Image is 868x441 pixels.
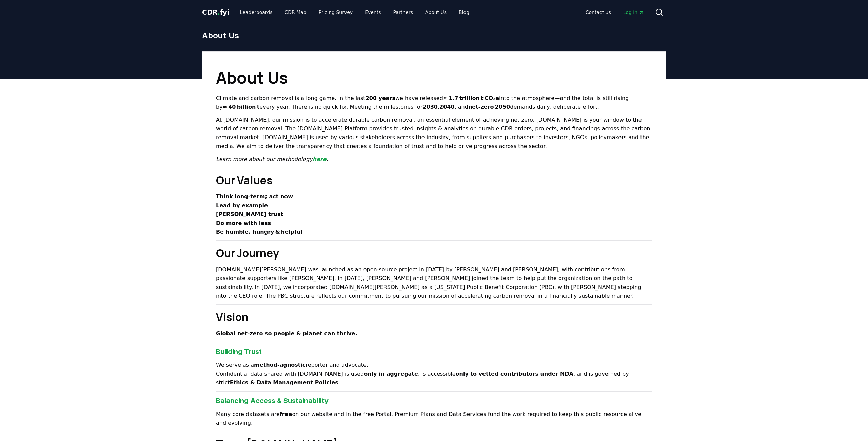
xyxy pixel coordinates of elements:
strong: Ethics & Data Management Policies [230,379,338,386]
strong: net‑zero 2050 [468,104,510,110]
strong: only to vetted contributors under NDA [456,371,574,377]
h2: Our Values [216,172,652,188]
h2: Vision [216,309,652,325]
a: About Us [420,6,452,18]
a: here [313,156,327,162]
strong: [PERSON_NAME] trust [216,211,283,217]
a: CDR Map [279,6,312,18]
h2: Our Journey [216,245,652,261]
h3: Balancing Access & Sustainability [216,396,652,406]
a: Partners [388,6,418,18]
p: [DOMAIN_NAME][PERSON_NAME] was launched as an open-source project in [DATE] by [PERSON_NAME] and ... [216,265,652,300]
strong: 2040 [439,104,455,110]
span: Log in [623,9,644,16]
span: CDR fyi [202,8,229,16]
span: . [218,8,220,16]
strong: Global net‑zero so people & planet can thrive. [216,330,357,337]
a: CDR.fyi [202,7,229,17]
a: Leaderboards [235,6,278,18]
strong: Be humble, hungry & helpful [216,229,302,235]
strong: free [280,411,292,417]
strong: ≈ 40 billion t [223,104,260,110]
em: Learn more about our methodology . [216,156,328,162]
nav: Main [235,6,475,18]
nav: Main [580,6,650,18]
p: We serve as a reporter and advocate. Confidential data shared with [DOMAIN_NAME] is used , is acc... [216,361,652,387]
p: Climate and carbon removal is a long game. In the last we have released into the atmosphere—and t... [216,94,652,111]
p: At [DOMAIN_NAME], our mission is to accelerate durable carbon removal, an essential element of ac... [216,115,652,151]
h1: About Us [202,30,666,41]
p: Many core datasets are on our website and in the free Portal. Premium Plans and Data Services fun... [216,410,652,427]
a: Events [359,6,386,18]
a: Contact us [580,6,616,18]
strong: 200 years [366,95,395,101]
strong: ≈ 1.7 trillion t CO₂e [443,95,499,101]
strong: method‑agnostic [254,362,305,368]
strong: Think long‑term; act now [216,193,293,200]
h1: About Us [216,65,652,90]
a: Log in [618,6,650,18]
strong: only in aggregate [364,371,418,377]
a: Pricing Survey [313,6,358,18]
h3: Building Trust [216,346,652,357]
a: Blog [453,6,475,18]
strong: Lead by example [216,202,268,209]
strong: Do more with less [216,220,271,226]
strong: 2030 [422,104,438,110]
